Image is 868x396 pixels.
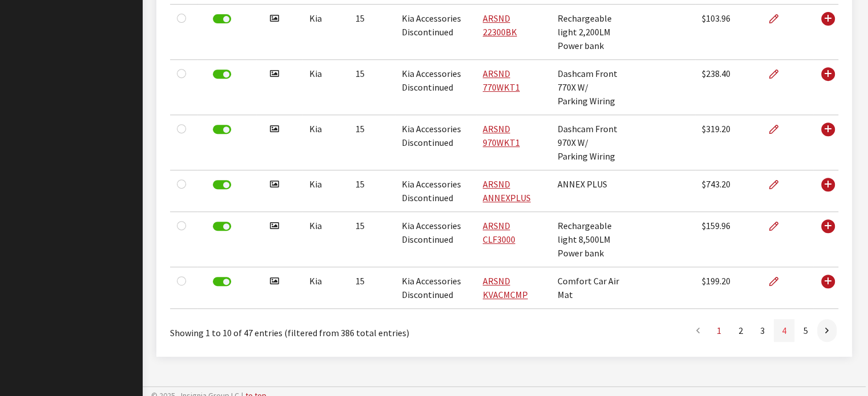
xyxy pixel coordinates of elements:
[395,267,476,309] td: Kia Accessories Discontinued
[813,212,838,267] td: Use Enter key to show more/less
[270,180,279,189] i: Has image
[395,115,476,170] td: Kia Accessories Discontinued
[769,267,788,296] a: Edit Part
[270,14,279,23] i: Has image
[769,60,788,88] a: Edit Part
[213,180,231,189] label: Deactivate Part
[695,115,762,170] td: $319.20
[695,267,762,309] td: $199.20
[270,222,279,231] i: Has image
[813,5,838,60] td: Use Enter key to show more/less
[483,13,517,38] a: ARSND 22300BK
[769,115,788,144] a: Edit Part
[551,60,626,115] td: Dashcam Front 770X W/ Parking Wiring
[551,5,626,60] td: Rechargeable light 2,200LM Power bank
[395,60,476,115] td: Kia Accessories Discontinued
[270,277,279,286] i: Has image
[483,220,515,245] a: ARSND CLF3000
[813,170,838,212] td: Use Enter key to show more/less
[395,170,476,212] td: Kia Accessories Discontinued
[695,60,762,115] td: $238.40
[695,5,762,60] td: $103.96
[695,170,762,212] td: $743.20
[769,170,788,199] a: Edit Part
[270,70,279,79] i: Has image
[302,60,349,115] td: Kia
[349,267,395,309] td: 15
[709,319,729,342] a: 1
[213,125,231,134] label: Deactivate Part
[483,68,520,93] a: ARSND 770WKT1
[774,319,794,342] a: 4
[349,60,395,115] td: 15
[813,115,838,170] td: Use Enter key to show more/less
[395,212,476,267] td: Kia Accessories Discontinued
[483,178,531,203] a: ARSND ANNEXPLUS
[752,319,773,342] a: 3
[302,267,349,309] td: Kia
[302,5,349,60] td: Kia
[349,170,395,212] td: 15
[551,170,626,212] td: ANNEX PLUS
[349,212,395,267] td: 15
[349,115,395,170] td: 15
[213,222,231,231] label: Deactivate Part
[170,318,441,340] div: Showing 1 to 10 of 47 entries (filtered from 386 total entries)
[796,319,816,342] a: 5
[302,115,349,170] td: Kia
[813,60,838,115] td: Use Enter key to show more/less
[551,115,626,170] td: Dashcam Front 970X W/ Parking Wiring
[695,212,762,267] td: $159.96
[213,277,231,286] label: Deactivate Part
[270,125,279,134] i: Has image
[551,212,626,267] td: Rechargeable light 8,500LM Power bank
[349,5,395,60] td: 15
[769,5,788,33] a: Edit Part
[302,212,349,267] td: Kia
[213,70,231,79] label: Deactivate Part
[483,275,528,300] a: ARSND KVACMCMP
[302,170,349,212] td: Kia
[730,319,751,342] a: 2
[551,267,626,309] td: Comfort Car Air Mat
[213,14,231,23] label: Deactivate Part
[395,5,476,60] td: Kia Accessories Discontinued
[813,267,838,309] td: Use Enter key to show more/less
[483,123,520,148] a: ARSND 970WKT1
[769,212,788,240] a: Edit Part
